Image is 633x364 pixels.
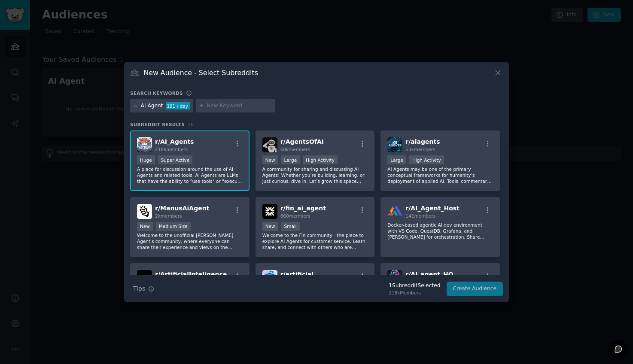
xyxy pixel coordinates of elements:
[137,166,243,184] p: A place for discussion around the use of AI Agents and related tools. AI Agents are LLMs that hav...
[281,222,300,231] div: Small
[405,271,453,278] span: r/ AI_agent_HQ
[188,122,194,127] span: 26
[262,166,368,184] p: A community for sharing and discussing AI Agents! Whether you’re building, learning, or just curi...
[155,271,227,278] span: r/ ArtificialInteligence
[280,138,324,145] span: r/ AgentsOfAI
[262,232,368,250] p: Welcome to the Fin community - the place to explore AI Agents for customer service. Learn, share,...
[155,138,194,145] span: r/ AI_Agents
[130,121,185,127] span: Subreddit Results
[130,281,157,296] button: Tips
[141,102,163,110] div: AI Agent
[156,222,191,231] div: Medium Size
[155,213,182,218] span: 2k members
[409,155,444,164] div: High Activity
[133,284,145,293] span: Tips
[155,205,209,212] span: r/ ManusAiAgent
[262,222,278,231] div: New
[280,213,310,218] span: 860 members
[137,155,155,164] div: Huge
[387,270,402,285] img: AI_agent_HQ
[137,270,152,285] img: ArtificialInteligence
[137,204,152,219] img: ManusAiAgent
[389,282,440,290] div: 1 Subreddit Selected
[137,232,243,250] p: Welcome to the unofficial [PERSON_NAME] Agent's community, where everyone can share their experie...
[262,204,277,219] img: fin_ai_agent
[262,137,277,152] img: AgentsOfAI
[158,155,193,164] div: Super Active
[281,155,300,164] div: Large
[207,102,272,110] input: New Keyword
[405,147,435,152] span: 53k members
[303,155,338,164] div: High Activity
[137,222,153,231] div: New
[387,166,493,184] p: AI Agents may be one of the primary conceptual frameworks for humanity’s deployment of applied AI...
[405,205,459,212] span: r/ AI_Agent_Host
[130,90,183,96] h3: Search keywords
[280,271,314,278] span: r/ artificial
[387,222,493,240] p: Docker-based agentic AI dev environment with VS Code, QuestDB, Grafana, and [PERSON_NAME] for orc...
[405,213,435,218] span: 141 members
[389,290,440,296] div: 218k Members
[262,155,278,164] div: New
[262,270,277,285] img: artificial
[166,102,190,110] div: 191 / day
[280,147,310,152] span: 68k members
[387,137,402,152] img: aiagents
[144,68,258,77] h3: New Audience - Select Subreddits
[405,138,440,145] span: r/ aiagents
[137,137,152,152] img: AI_Agents
[155,147,188,152] span: 218k members
[387,204,402,219] img: AI_Agent_Host
[280,205,326,212] span: r/ fin_ai_agent
[387,155,406,164] div: Large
